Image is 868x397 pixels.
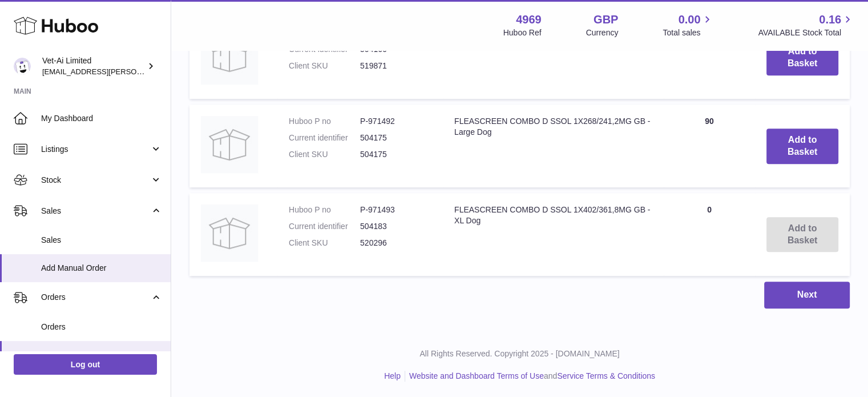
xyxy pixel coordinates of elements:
[14,354,157,375] a: Log out
[41,263,162,274] span: Add Manual Order
[41,113,162,124] span: My Dashboard
[516,12,542,27] strong: 4969
[766,40,838,75] button: Add to Basket
[41,206,150,216] span: Sales
[360,61,431,71] dd: 519871
[42,55,145,77] div: Vet-Ai Limited
[289,204,360,215] dt: Huboo P no
[758,27,854,38] span: AVAILABLE Stock Total
[409,371,544,380] a: Website and Dashboard Terms of Use
[503,27,542,38] div: Huboo Ref
[180,348,859,359] p: All Rights Reserved. Copyright 2025 - [DOMAIN_NAME]
[360,133,431,143] dd: 504175
[41,350,162,360] span: Add Manual Order
[14,58,31,75] img: abbey.fraser-roe@vet-ai.com
[289,149,360,160] dt: Client SKU
[289,221,360,232] dt: Current identifier
[360,204,431,215] dd: P-971493
[384,371,401,380] a: Help
[289,238,360,248] dt: Client SKU
[41,322,162,332] span: Orders
[201,204,258,262] img: FLEASCREEN COMBO D SSOL 1X402/361,8MG GB - XL Dog
[41,175,150,186] span: Stock
[443,105,664,187] td: FLEASCREEN COMBO D SSOL 1X268/241,2MG GB - Large Dog
[360,221,431,232] dd: 504183
[758,12,854,38] a: 0.16 AVAILABLE Stock Total
[664,193,755,276] td: 0
[766,129,838,164] button: Add to Basket
[289,116,360,127] dt: Huboo P no
[443,16,664,99] td: FLEASCREEN COMBO D SSOL 1X134/120,6MG GB - Medium Dog
[41,292,150,303] span: Orders
[594,12,618,27] strong: GBP
[201,116,258,173] img: FLEASCREEN COMBO D SSOL 1X268/241,2MG GB - Large Dog
[41,144,150,155] span: Listings
[405,371,655,382] li: and
[764,282,850,308] button: Next
[664,16,755,99] td: 175
[42,67,229,76] span: [EMAIL_ADDRESS][PERSON_NAME][DOMAIN_NAME]
[663,12,713,38] a: 0.00 Total sales
[443,193,664,276] td: FLEASCREEN COMBO D SSOL 1X402/361,8MG GB - XL Dog
[201,27,258,85] img: FLEASCREEN COMBO D SSOL 1X134/120,6MG GB - Medium Dog
[360,116,431,127] dd: P-971492
[289,133,360,143] dt: Current identifier
[289,61,360,71] dt: Client SKU
[41,235,162,246] span: Sales
[360,238,431,248] dd: 520296
[557,371,655,380] a: Service Terms & Conditions
[679,12,701,27] span: 0.00
[819,12,841,27] span: 0.16
[663,27,713,38] span: Total sales
[664,105,755,187] td: 90
[586,27,619,38] div: Currency
[360,149,431,160] dd: 504175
